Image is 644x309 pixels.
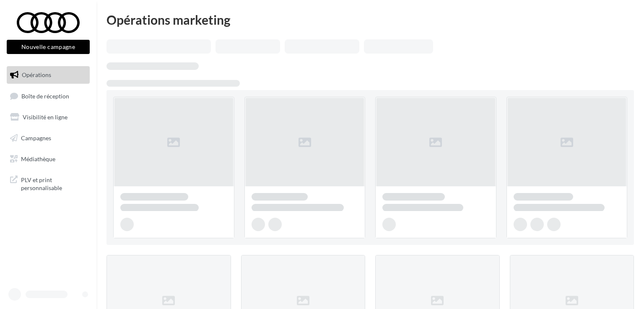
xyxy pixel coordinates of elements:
button: Nouvelle campagne [7,40,90,54]
span: PLV et print personnalisable [21,174,86,192]
span: Opérations [22,71,51,78]
div: Opérations marketing [106,13,634,26]
span: Visibilité en ligne [23,113,68,121]
a: Médiathèque [5,150,91,168]
span: Médiathèque [21,155,55,162]
a: PLV et print personnalisable [5,171,91,196]
span: Campagnes [21,134,51,142]
span: Boîte de réception [21,92,69,99]
a: Opérations [5,66,91,84]
a: Visibilité en ligne [5,108,91,126]
a: Campagnes [5,129,91,147]
a: Boîte de réception [5,87,91,105]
